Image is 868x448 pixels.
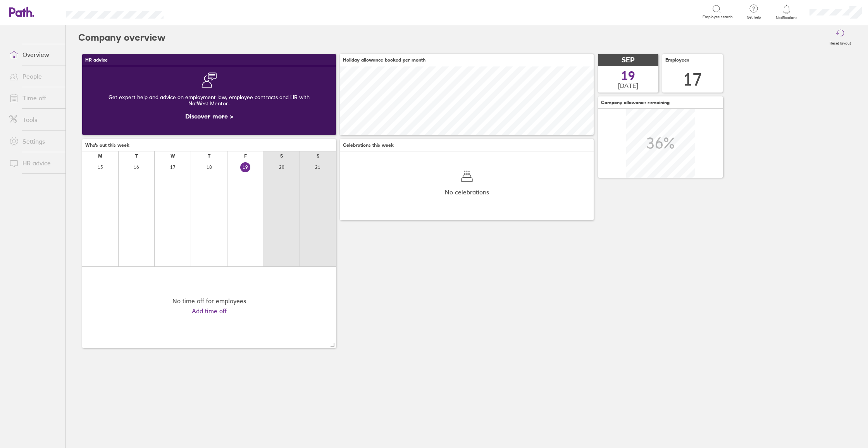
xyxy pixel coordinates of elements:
[85,57,108,63] span: HR advice
[3,134,65,149] a: Settings
[3,112,65,127] a: Tools
[88,88,330,113] div: Get expert help and advice on employment law, employee contracts and HR with NatWest Mentor.
[98,153,102,159] div: M
[170,153,175,159] div: W
[192,307,227,314] a: Add time off
[184,8,204,15] div: Search
[622,56,635,64] span: SEP
[343,142,394,148] span: Celebrations this week
[3,69,65,84] a: People
[3,47,65,62] a: Overview
[774,4,799,20] a: Notifications
[774,15,799,20] span: Notifications
[825,39,856,46] label: Reset layout
[621,70,635,82] span: 19
[3,90,65,106] a: Time off
[85,142,129,148] span: Who's out this week
[343,57,425,63] span: Holiday allowance booked per month
[244,153,247,159] div: F
[825,25,856,50] button: Reset layout
[208,153,210,159] div: T
[280,153,283,159] div: S
[78,25,165,50] h2: Company overview
[703,15,733,19] span: Employee search
[445,189,489,196] span: No celebrations
[665,57,689,63] span: Employees
[172,297,246,304] div: No time off for employees
[185,112,233,120] a: Discover more >
[3,155,65,171] a: HR advice
[317,153,319,159] div: S
[601,100,670,105] span: Company allowance remaining
[683,70,702,89] div: 17
[741,15,766,20] span: Get help
[135,153,138,159] div: T
[618,82,638,89] span: [DATE]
